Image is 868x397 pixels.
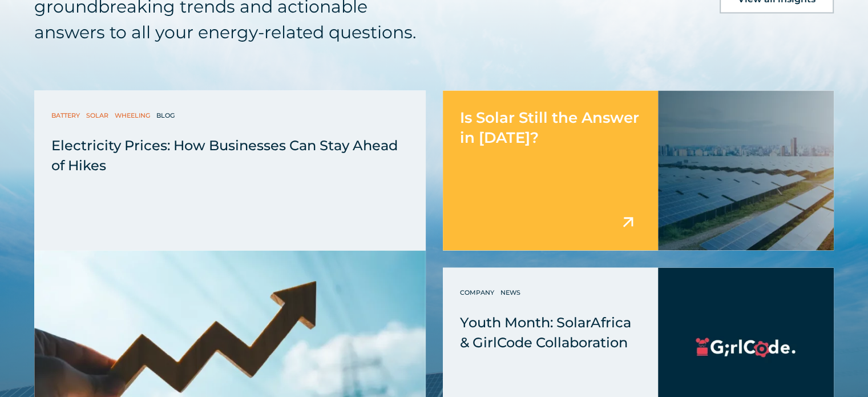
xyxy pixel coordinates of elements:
[460,314,631,350] span: Youth Month: SolarAfrica & GirlCode Collaboration
[460,108,639,146] span: Is Solar Still the Answer in [DATE]?
[460,286,497,298] a: Company
[115,109,153,121] a: Wheeling
[51,109,83,121] a: Battery
[156,109,177,121] a: Blog
[658,90,834,250] img: Solar Energy Commercial and Industrial Wheeling
[618,212,638,232] img: arrow icon
[51,137,398,173] span: Electricity Prices: How Businesses Can Stay Ahead of Hikes
[86,109,111,121] a: Solar
[500,286,523,298] a: News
